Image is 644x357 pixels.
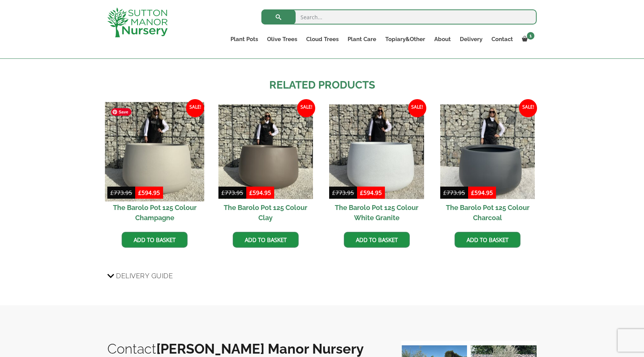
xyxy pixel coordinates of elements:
[138,189,160,196] bdi: 594.95
[105,102,204,201] img: The Barolo Pot 125 Colour Champagne
[221,189,225,196] span: £
[111,108,131,116] span: Save
[332,189,354,196] bdi: 773.95
[116,269,173,283] span: Delivery Guide
[107,341,386,357] h2: Contact
[218,199,313,226] h2: The Barolo Pot 125 Colour Clay
[107,199,202,226] h2: The Barolo Pot 125 Colour Champagne
[408,99,426,117] span: Sale!
[249,189,253,196] span: £
[360,189,382,196] bdi: 594.95
[527,32,534,40] span: 1
[443,189,447,196] span: £
[332,189,336,196] span: £
[471,189,475,196] span: £
[517,34,537,44] a: 1
[455,232,520,248] a: Add to basket: “The Barolo Pot 125 Colour Charcoal”
[186,99,204,117] span: Sale!
[233,232,299,248] a: Add to basket: “The Barolo Pot 125 Colour Clay”
[360,189,363,196] span: £
[381,34,430,44] a: Topiary&Other
[110,189,132,196] bdi: 773.95
[440,104,535,199] img: The Barolo Pot 125 Colour Charcoal
[107,77,537,93] h2: Related products
[471,189,493,196] bdi: 594.95
[110,189,114,196] span: £
[430,34,455,44] a: About
[138,189,142,196] span: £
[249,189,271,196] bdi: 594.95
[226,34,262,44] a: Plant Pots
[262,34,302,44] a: Olive Trees
[519,99,537,117] span: Sale!
[107,104,202,226] a: Sale! The Barolo Pot 125 Colour Champagne
[122,232,188,248] a: Add to basket: “The Barolo Pot 125 Colour Champagne”
[221,189,243,196] bdi: 773.95
[297,99,315,117] span: Sale!
[344,232,410,248] a: Add to basket: “The Barolo Pot 125 Colour White Granite”
[218,104,313,199] img: The Barolo Pot 125 Colour Clay
[343,34,381,44] a: Plant Care
[302,34,343,44] a: Cloud Trees
[443,189,465,196] bdi: 773.95
[156,341,364,357] b: [PERSON_NAME] Manor Nursery
[440,199,535,226] h2: The Barolo Pot 125 Colour Charcoal
[329,104,424,199] img: The Barolo Pot 125 Colour White Granite
[218,104,313,226] a: Sale! The Barolo Pot 125 Colour Clay
[107,8,168,37] img: logo
[329,199,424,226] h2: The Barolo Pot 125 Colour White Granite
[261,9,537,25] input: Search...
[487,34,517,44] a: Contact
[329,104,424,226] a: Sale! The Barolo Pot 125 Colour White Granite
[440,104,535,226] a: Sale! The Barolo Pot 125 Colour Charcoal
[455,34,487,44] a: Delivery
